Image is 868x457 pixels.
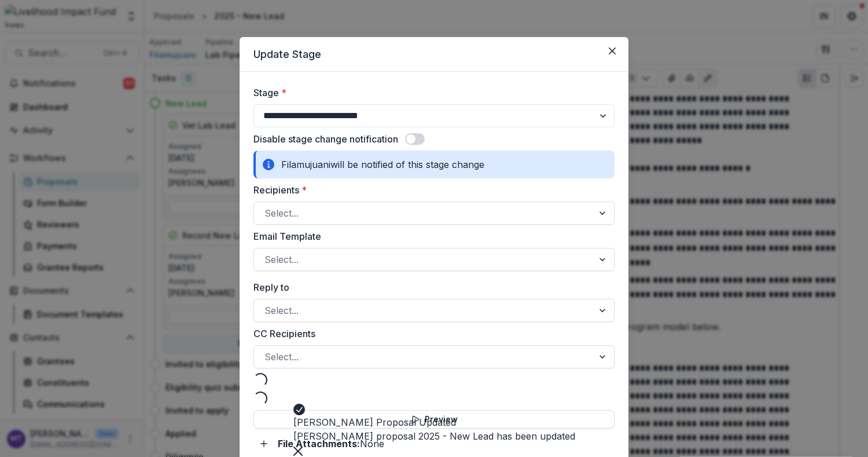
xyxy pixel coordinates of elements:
[253,229,608,243] label: Email Template
[253,132,398,146] label: Disable stage change notification
[253,327,608,341] label: CC Recipients
[255,434,273,453] button: Add attachment
[603,42,621,60] button: Close
[253,410,615,429] button: Preview
[240,37,628,72] header: Update Stage
[253,280,608,294] label: Reply to
[253,183,608,197] label: Recipients
[278,437,384,451] p: None
[278,438,360,449] strong: File Attachments:
[253,151,615,178] div: Filamujuani will be notified of this stage change
[253,86,608,100] label: Stage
